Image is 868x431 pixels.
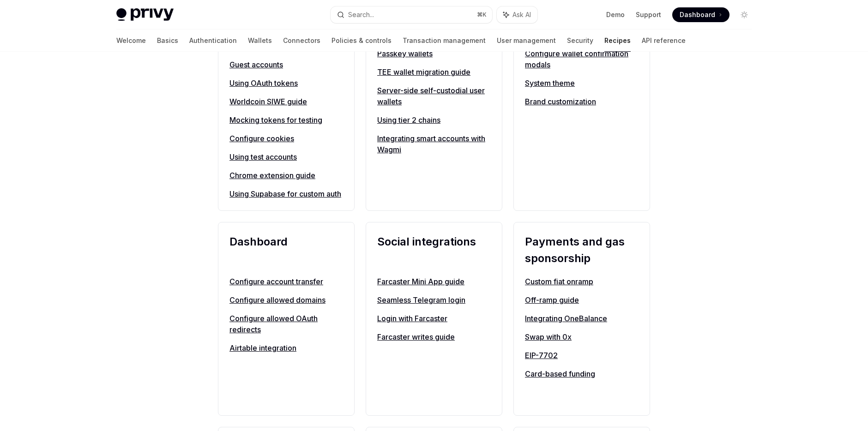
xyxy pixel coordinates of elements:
[229,96,343,107] a: Worldcoin SIWE guide
[229,188,343,199] a: Using Supabase for custom auth
[403,30,486,52] a: Transaction management
[229,114,343,126] a: Mocking tokens for testing
[377,85,491,107] a: Server-side self-custodial user wallets
[229,276,343,287] a: Configure account transfer
[606,10,625,19] a: Demo
[229,342,343,353] a: Airtable integration
[348,9,374,20] div: Search...
[229,151,343,162] a: Using test accounts
[377,114,491,126] a: Using tier 2 chains
[229,59,343,70] a: Guest accounts
[525,96,639,107] a: Brand customization
[525,313,639,324] a: Integrating OneBalance
[229,78,343,89] a: Using OAuth tokens
[525,294,639,305] a: Off-ramp guide
[283,30,320,52] a: Connectors
[332,30,392,52] a: Policies & controls
[525,276,639,287] a: Custom fiat onramp
[525,350,639,361] a: EIP-7702
[116,8,174,21] img: light logo
[636,10,661,19] a: Support
[642,30,686,52] a: API reference
[497,30,556,52] a: User management
[377,48,491,59] a: Passkey wallets
[189,30,237,52] a: Authentication
[157,30,178,52] a: Basics
[229,233,343,267] h2: Dashboard
[377,276,491,287] a: Farcaster Mini App guide
[525,78,639,89] a: System theme
[512,10,531,19] span: Ask AI
[331,6,492,23] button: Search...⌘K
[229,313,343,335] a: Configure allowed OAuth redirects
[525,233,639,267] h2: Payments and gas sponsorship
[229,133,343,144] a: Configure cookies
[525,331,639,342] a: Swap with 0x
[229,170,343,181] a: Chrome extension guide
[525,48,639,70] a: Configure wallet confirmation modals
[377,313,491,324] a: Login with Farcaster
[377,66,491,78] a: TEE wallet migration guide
[680,10,715,19] span: Dashboard
[672,7,729,22] a: Dashboard
[737,7,752,22] button: Toggle dark mode
[477,11,487,18] span: ⌘ K
[248,30,272,52] a: Wallets
[604,30,631,52] a: Recipes
[377,294,491,305] a: Seamless Telegram login
[377,133,491,155] a: Integrating smart accounts with Wagmi
[377,233,491,267] h2: Social integrations
[377,331,491,342] a: Farcaster writes guide
[229,294,343,305] a: Configure allowed domains
[116,30,146,52] a: Welcome
[497,6,537,23] button: Ask AI
[525,368,639,379] a: Card-based funding
[567,30,593,52] a: Security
